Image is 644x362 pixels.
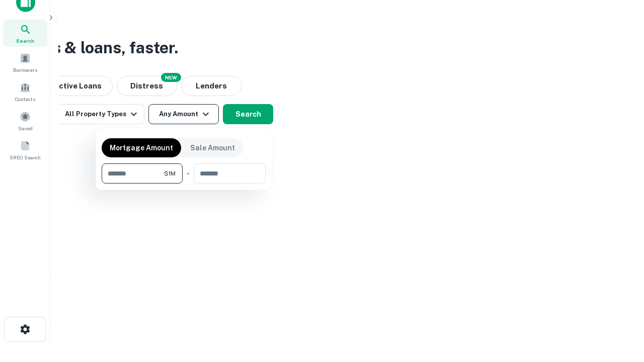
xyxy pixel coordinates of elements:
div: - [187,163,190,184]
p: Mortgage Amount [110,142,173,153]
p: Sale Amount [190,142,235,153]
span: $1M [164,169,176,178]
iframe: Chat Widget [594,282,644,330]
